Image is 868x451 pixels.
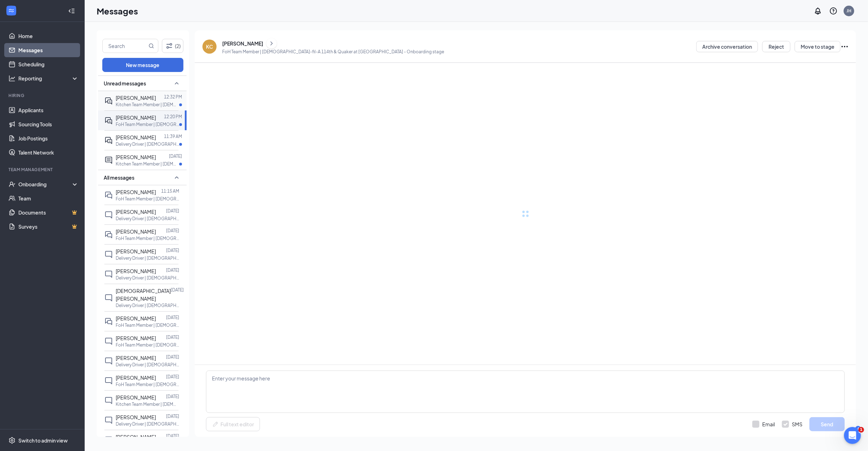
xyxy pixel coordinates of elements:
[8,7,15,14] svg: WorkstreamLogo
[116,374,156,381] span: [PERSON_NAME]
[172,79,181,88] svg: SmallChevronUp
[166,413,179,419] p: [DATE]
[18,103,79,117] a: Applicants
[116,434,156,440] span: [PERSON_NAME]
[762,41,790,52] button: Reject
[8,167,77,173] div: Team Management
[166,374,179,380] p: [DATE]
[116,335,156,341] span: [PERSON_NAME]
[116,216,179,222] p: Delivery Driver | [DEMOGRAPHIC_DATA]-fil-A 82nd & University at [GEOGRAPHIC_DATA]
[161,188,179,194] p: 11:15 AM
[165,42,174,50] svg: Filter
[166,433,179,439] p: [DATE]
[18,43,79,57] a: Messages
[116,161,179,167] p: Kitchen Team Member | [DEMOGRAPHIC_DATA]-fil-A 82nd & University at [GEOGRAPHIC_DATA]
[116,121,179,127] p: FoH Team Member | [DEMOGRAPHIC_DATA]-fil-A 114th & Quaker at [GEOGRAPHIC_DATA]
[116,255,179,261] p: Delivery Driver | [DEMOGRAPHIC_DATA]-fil-A 82nd & University at [GEOGRAPHIC_DATA]
[116,322,179,328] p: FoH Team Member | [DEMOGRAPHIC_DATA]-fil-A 114th & Quaker at [GEOGRAPHIC_DATA]
[104,156,113,164] svg: ActiveChat
[116,315,156,321] span: [PERSON_NAME]
[116,235,179,241] p: FoH Team Member | [DEMOGRAPHIC_DATA]-fil-A 114th & Quaker at [GEOGRAPHIC_DATA]
[116,362,179,368] p: Delivery Driver | [DEMOGRAPHIC_DATA]-fil-A 82nd & University at [GEOGRAPHIC_DATA]
[116,114,156,121] span: [PERSON_NAME]
[104,191,113,199] svg: DoubleChat
[8,75,16,82] svg: Analysis
[172,173,181,182] svg: SmallChevronUp
[104,270,113,278] svg: ChatInactive
[166,228,179,234] p: [DATE]
[116,342,179,348] p: FoH Team Member | [DEMOGRAPHIC_DATA]- fil-A 82nd & University at [GEOGRAPHIC_DATA]
[116,302,179,308] p: Delivery Driver | [DEMOGRAPHIC_DATA]-fil-A 82nd & University at [GEOGRAPHIC_DATA]
[829,7,838,15] svg: QuestionInfo
[116,401,179,407] p: Kitchen Team Member | [DEMOGRAPHIC_DATA]-fil-A 82nd & University at [GEOGRAPHIC_DATA]
[18,191,79,205] a: Team
[116,209,156,215] span: [PERSON_NAME]
[164,94,182,100] p: 12:32 PM
[116,102,179,108] p: Kitchen Team Member | [DEMOGRAPHIC_DATA]-fil-A 114th & Quaker at [GEOGRAPHIC_DATA]
[104,294,113,302] svg: ChatInactive
[814,7,822,15] svg: Notifications
[104,337,113,345] svg: ChatInactive
[166,393,179,399] p: [DATE]
[116,95,156,101] span: [PERSON_NAME]
[858,427,864,433] span: 1
[8,181,16,188] svg: UserCheck
[18,145,79,160] a: Talent Network
[18,57,79,71] a: Scheduling
[116,268,156,274] span: [PERSON_NAME]
[104,211,113,219] svg: ChatInactive
[162,39,183,53] button: Filter (2)
[104,116,113,125] svg: ActiveDoubleChat
[166,334,179,340] p: [DATE]
[166,354,179,360] p: [DATE]
[116,248,156,254] span: [PERSON_NAME]
[104,250,113,259] svg: ChatInactive
[116,141,179,147] p: Delivery Driver | [DEMOGRAPHIC_DATA]-fil-A 114th & Quaker at [GEOGRAPHIC_DATA]
[840,42,849,51] svg: Ellipses
[164,133,182,139] p: 11:39 AM
[104,377,113,385] svg: ChatInactive
[169,153,182,159] p: [DATE]
[104,396,113,405] svg: ChatInactive
[846,8,851,14] div: JH
[166,247,179,253] p: [DATE]
[212,421,219,428] svg: Pen
[18,75,79,82] div: Reporting
[206,417,260,431] button: Full text editorPen
[206,43,213,50] div: KC
[116,421,179,427] p: Delivery Driver | [DEMOGRAPHIC_DATA]-fil-A 82nd & University at [GEOGRAPHIC_DATA]
[268,39,275,48] svg: ChevronRight
[8,437,16,444] svg: Settings
[116,355,156,361] span: [PERSON_NAME]
[116,189,156,195] span: [PERSON_NAME]
[116,134,156,140] span: [PERSON_NAME]
[116,381,179,387] p: FoH Team Member | [DEMOGRAPHIC_DATA]-fil-A 114th & Quaker at [GEOGRAPHIC_DATA]
[8,92,77,98] div: Hiring
[68,7,75,14] svg: Collapse
[164,114,182,120] p: 12:20 PM
[103,39,147,53] input: Search
[116,414,156,420] span: [PERSON_NAME]
[104,416,113,425] svg: ChatInactive
[18,220,79,234] a: SurveysCrown
[148,43,154,49] svg: MagnifyingGlass
[18,181,73,188] div: Onboarding
[696,41,758,52] button: Archive conversation
[222,49,444,55] p: FoH Team Member | [DEMOGRAPHIC_DATA]-fil-A 114th & Quaker at [GEOGRAPHIC_DATA] - Onboarding stage
[171,287,184,293] p: [DATE]
[809,417,845,431] button: Send
[116,275,179,281] p: Delivery Driver | [DEMOGRAPHIC_DATA]-fil-A 82nd & University at [GEOGRAPHIC_DATA]
[116,394,156,401] span: [PERSON_NAME]
[116,228,156,235] span: [PERSON_NAME]
[18,437,68,444] div: Switch to admin view
[97,5,138,17] h1: Messages
[166,314,179,320] p: [DATE]
[104,136,113,145] svg: ActiveDoubleChat
[18,29,79,43] a: Home
[222,40,263,47] div: [PERSON_NAME]
[795,41,840,52] button: Move to stage
[104,436,113,444] svg: ChatInactive
[855,426,861,432] div: 4
[116,288,171,302] span: [DEMOGRAPHIC_DATA][PERSON_NAME]
[166,208,179,214] p: [DATE]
